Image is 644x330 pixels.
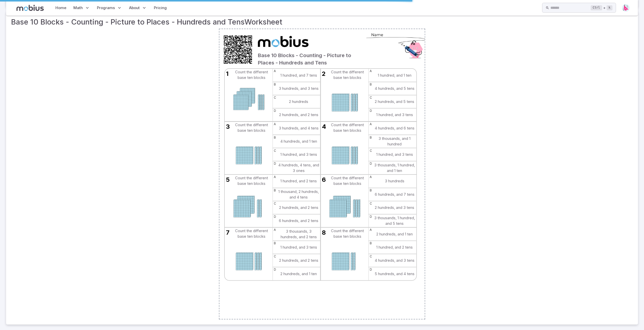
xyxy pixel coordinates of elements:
[280,178,317,184] td: 1 hundred, and 2 tens
[322,122,326,131] span: 4
[369,82,373,87] span: b
[369,108,373,113] span: d
[369,175,373,179] span: a
[373,215,416,226] td: 3 thousands, 1 hundred, and 5 tens
[322,69,326,78] span: 2
[279,125,318,131] td: 3 hundreds, and 4 tens
[273,188,277,193] span: b
[273,175,277,179] span: a
[280,73,317,78] td: 1 hundred, and 7 tens
[369,228,373,232] span: a
[273,267,277,272] span: d
[622,4,630,12] img: right-triangle.svg
[280,152,317,157] td: 1 hundred, and 3 tens
[280,245,317,250] td: 1 hundred, and 3 tens
[375,86,414,91] td: 4 hundreds, and 5 tens
[226,175,230,184] span: 5
[225,79,273,121] img: An svg image showing a math problem
[273,122,277,126] span: a
[369,122,373,126] span: a
[97,5,115,11] span: Programs
[235,122,268,133] td: Count the different base ten blocks
[369,214,373,219] span: d
[331,175,364,186] td: Count the different base ten blocks
[378,73,411,78] td: 1 hundred, and 1 ten
[321,132,368,174] img: An svg image showing a math problem
[225,238,273,280] img: An svg image showing a math problem
[375,192,414,197] td: 6 hundreds, and 7 tens
[375,125,414,131] td: 4 hundreds, and 6 tens
[73,5,83,11] span: Math
[279,86,318,91] td: 3 hundreds, and 3 tens
[375,99,414,104] td: 2 hundreds, and 5 tens
[369,135,373,140] span: b
[376,231,413,237] td: 2 hundreds, and 1 ten
[152,2,168,14] a: Pricing
[273,214,277,219] span: d
[258,33,308,50] img: Mobius Math Academy logo
[369,161,373,166] span: d
[369,254,373,259] span: c
[369,95,373,100] span: c
[273,148,277,153] span: c
[226,228,230,237] span: 7
[375,271,414,277] td: 5 hundreds, and 4 tens
[376,152,413,157] td: 1 hundred, and 3 tens
[273,95,277,100] span: c
[375,205,414,210] td: 2 hundreds, and 3 tens
[129,5,140,11] span: About
[226,122,230,131] span: 3
[331,122,364,133] td: Count the different base ten blocks
[331,228,364,239] td: Count the different base ten blocks
[369,148,373,153] span: c
[369,188,373,193] span: b
[219,29,425,319] a: Mobius Math Academy logo Base 10 Blocks - Counting - Picture to Places - Hundreds and Tens 1 Coun...
[373,136,416,147] td: 3 thousands, and 1 hundred
[273,82,277,87] span: b
[279,258,318,263] td: 2 hundreds, and 2 tens
[235,69,268,80] td: Count the different base ten blocks
[365,33,429,58] img: NameHexagon.png
[322,175,326,184] span: 6
[273,254,277,259] span: c
[322,228,326,237] span: 8
[273,161,277,166] span: d
[273,201,277,206] span: c
[289,99,308,104] td: 2 hundreds
[11,16,633,28] h3: Base 10 Blocks - Counting - Picture to Places - Hundreds and Tens Worksheet
[225,132,273,174] img: An svg image showing a math problem
[321,79,368,121] img: An svg image showing a math problem
[385,178,404,184] td: 3 hundreds
[591,5,602,10] kbd: Ctrl
[277,162,320,173] td: 4 hundreds, 4 tens, and 3 ones
[369,267,373,272] span: d
[321,185,368,227] img: An svg image showing a math problem
[375,258,414,263] td: 4 hundreds, and 3 tens
[280,271,317,277] td: 2 hundreds, and 1 ten
[591,5,612,11] div: +
[273,241,277,246] span: b
[376,245,413,250] td: 1 hundred, and 2 tens
[257,32,363,66] div: Base 10 Blocks - Counting - Picture to Places - Hundreds and Tens
[54,2,68,14] a: Home
[279,112,318,118] td: 2 hundreds, and 2 tens
[280,139,317,144] td: 4 hundreds, and 1 ten
[373,162,416,173] td: 3 thousands, 1 hundred, and 1 ten
[277,189,320,200] td: 1 thousand, 2 hundreds, and 4 tens
[331,69,364,80] td: Count the different base ten blocks
[225,185,273,227] img: An svg image showing a math problem
[376,112,413,118] td: 1 hundred, and 3 tens
[273,69,277,73] span: a
[321,238,368,280] img: An svg image showing a math problem
[273,135,277,140] span: b
[226,69,228,78] span: 1
[273,108,277,113] span: d
[235,228,268,239] td: Count the different base ten blocks
[277,229,320,240] td: 3 thousands, 3 hundreds, and 2 tens
[273,228,277,232] span: a
[369,241,373,246] span: b
[235,175,268,186] td: Count the different base ten blocks
[279,205,318,210] td: 2 hundreds, and 2 tens
[369,69,373,73] span: a
[369,201,373,206] span: c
